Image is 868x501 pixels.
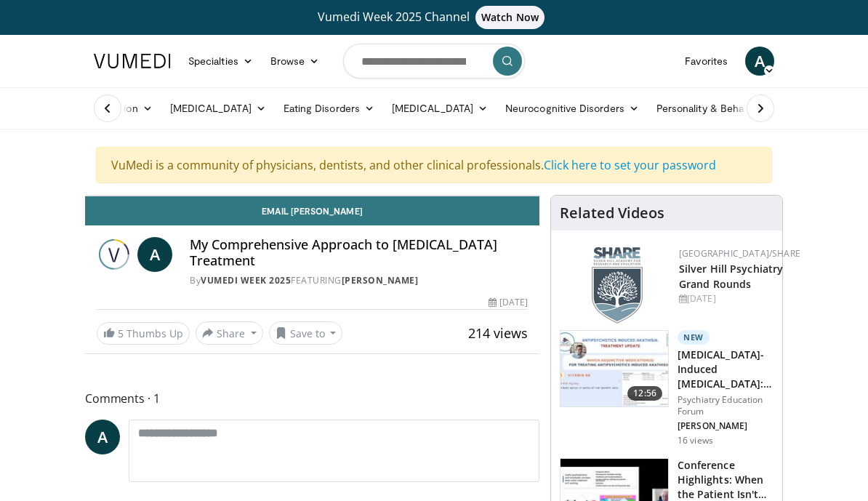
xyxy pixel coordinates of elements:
[269,321,343,345] button: Save to
[679,262,783,291] a: Silver Hill Psychiatry Grand Rounds
[85,420,120,454] a: A
[97,237,132,272] img: Vumedi Week 2025
[468,324,528,342] span: 214 views
[627,386,662,401] span: 12:56
[262,47,329,76] a: Browse
[678,330,710,345] p: New
[97,322,190,345] a: 5 Thumbs Up
[560,204,664,222] h4: Related Videos
[196,321,263,345] button: Share
[560,330,773,446] a: 12:56 New [MEDICAL_DATA]-Induced [MEDICAL_DATA]: 6 Treatment Options Psychiatry Education Forum [...
[342,274,419,286] a: [PERSON_NAME]
[678,435,713,446] p: 16 views
[544,157,716,173] a: Click here to set your password
[475,6,544,29] span: Watch Now
[678,348,773,391] h3: [MEDICAL_DATA]-Induced [MEDICAL_DATA]: 6 Treatment Options
[679,292,800,305] div: [DATE]
[560,331,668,406] img: acc69c91-7912-4bad-b845-5f898388c7b9.150x105_q85_crop-smart_upscale.jpg
[678,420,773,432] p: [PERSON_NAME]
[161,94,275,123] a: [MEDICAL_DATA]
[85,6,783,29] a: Vumedi Week 2025 ChannelWatch Now
[489,296,528,309] div: [DATE]
[137,237,172,272] a: A
[648,94,832,123] a: Personality & Behavior Disorders
[679,247,800,260] a: [GEOGRAPHIC_DATA]/SHARE
[190,237,528,268] h4: My Comprehensive Approach to [MEDICAL_DATA] Treatment
[190,274,528,287] div: By FEATURING
[94,54,171,68] img: VuMedi Logo
[96,147,772,183] div: VuMedi is a community of physicians, dentists, and other clinical professionals.
[383,94,497,123] a: [MEDICAL_DATA]
[275,94,383,123] a: Eating Disorders
[118,326,124,340] span: 5
[85,196,539,225] a: Email [PERSON_NAME]
[85,389,539,408] span: Comments 1
[497,94,648,123] a: Neurocognitive Disorders
[201,274,291,286] a: Vumedi Week 2025
[745,47,774,76] a: A
[343,44,525,79] input: Search topics, interventions
[678,394,773,417] p: Psychiatry Education Forum
[592,247,643,324] img: f8aaeb6d-318f-4fcf-bd1d-54ce21f29e87.png.150x105_q85_autocrop_double_scale_upscale_version-0.2.png
[180,47,262,76] a: Specialties
[676,47,736,76] a: Favorites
